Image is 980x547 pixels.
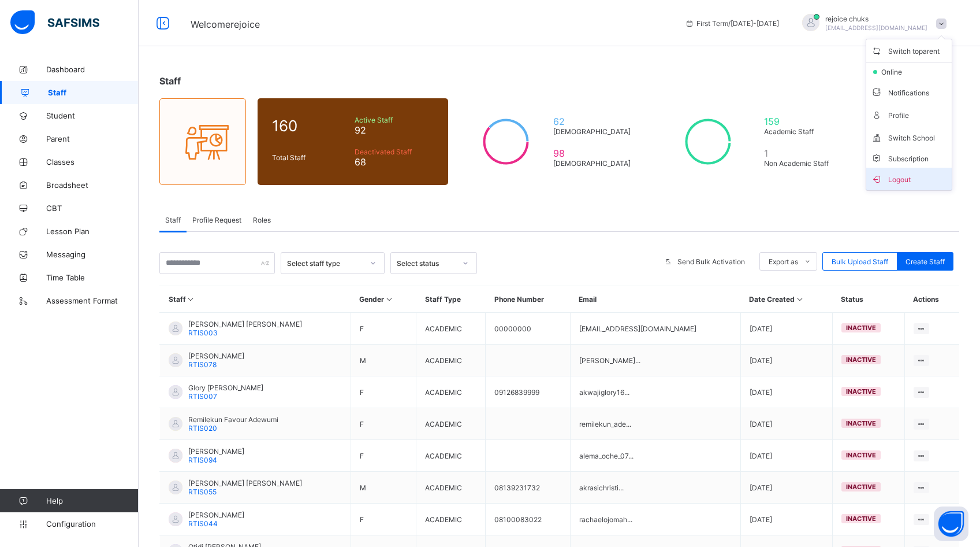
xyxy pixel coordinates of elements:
span: [DEMOGRAPHIC_DATA] [553,159,636,168]
td: [DATE] [740,313,832,345]
span: [EMAIL_ADDRESS][DOMAIN_NAME] [825,24,927,31]
span: Non Academic Staff [764,159,838,168]
td: 08100083022 [486,504,570,535]
span: inactive [846,356,876,364]
td: [EMAIL_ADDRESS][DOMAIN_NAME] [570,313,740,345]
span: [PERSON_NAME] [PERSON_NAME] [188,479,302,487]
td: akrasichristi... [570,472,740,504]
span: Student [46,111,139,120]
span: 98 [553,147,636,159]
img: safsims [10,10,99,35]
span: Welcome rejoice [191,19,260,30]
td: F [351,504,416,535]
span: Staff [165,216,181,224]
span: Bulk Upload Staff [832,257,888,266]
span: Glory [PERSON_NAME] [188,383,263,392]
li: dropdown-list-item-text-5 [866,126,952,149]
button: Open asap [934,507,968,541]
span: Staff [159,75,181,87]
td: ACADEMIC [416,408,486,440]
span: Dashboard [46,65,139,74]
span: 62 [553,116,636,127]
td: 09126839999 [486,376,570,408]
span: inactive [846,483,876,491]
td: remilekun_ade... [570,408,740,440]
th: Phone Number [486,286,570,313]
td: M [351,472,416,504]
span: Lesson Plan [46,227,139,236]
span: inactive [846,451,876,459]
div: Select staff type [287,259,363,268]
td: [DATE] [740,472,832,504]
span: inactive [846,387,876,396]
span: RTIS020 [188,424,217,433]
span: Logout [871,172,947,186]
th: Gender [351,286,416,313]
li: dropdown-list-item-null-2 [866,62,952,81]
td: rachaelojomah... [570,504,740,535]
span: Parent [46,134,139,143]
span: Broadsheet [46,180,139,190]
th: Date Created [740,286,832,313]
span: Profile [871,108,947,121]
th: Staff [160,286,351,313]
span: inactive [846,515,876,523]
span: CBT [46,204,139,213]
span: Switch School [871,131,947,144]
td: ACADEMIC [416,440,486,472]
td: [PERSON_NAME]... [570,345,740,376]
span: RTIS007 [188,392,217,401]
span: [DEMOGRAPHIC_DATA] [553,127,636,136]
span: Help [46,496,138,505]
th: Email [570,286,740,313]
td: akwajiglory16... [570,376,740,408]
td: F [351,408,416,440]
li: dropdown-list-item-null-6 [866,149,952,168]
span: Configuration [46,519,138,528]
span: Remilekun Favour Adewumi [188,415,278,424]
span: Export as [769,257,798,266]
td: [DATE] [740,345,832,376]
span: 92 [355,124,434,136]
span: 160 [272,117,349,135]
td: ACADEMIC [416,504,486,535]
td: [DATE] [740,504,832,535]
span: RTIS044 [188,519,218,528]
span: Send Bulk Activation [677,257,745,266]
span: [PERSON_NAME] [188,447,244,456]
span: [PERSON_NAME] [188,511,244,519]
th: Actions [904,286,959,313]
li: dropdown-list-item-text-3 [866,81,952,104]
li: dropdown-list-item-buttom-7 [866,168,952,190]
td: 00000000 [486,313,570,345]
span: Messaging [46,250,139,259]
td: M [351,345,416,376]
span: Academic Staff [764,127,838,136]
span: Classes [46,157,139,167]
span: [PERSON_NAME] [PERSON_NAME] [188,320,302,328]
span: RTIS078 [188,360,217,369]
span: RTIS003 [188,328,218,337]
td: ACADEMIC [416,313,486,345]
span: 159 [764,116,838,127]
span: Subscription [871,154,929,163]
td: F [351,376,416,408]
span: Roles [253,216,271,224]
span: inactive [846,419,876,427]
td: [DATE] [740,376,832,408]
th: Staff Type [416,286,486,313]
div: Select status [397,259,456,268]
span: Staff [48,88,139,97]
td: [DATE] [740,440,832,472]
span: Profile Request [192,216,241,224]
td: ACADEMIC [416,472,486,504]
li: dropdown-list-item-name-0 [866,39,952,62]
span: Time Table [46,273,139,282]
span: session/term information [685,19,779,28]
span: Switch to parent [871,44,947,57]
span: Deactivated Staff [355,147,434,156]
span: rejoice chuks [825,14,927,23]
td: F [351,313,416,345]
td: alema_oche_07... [570,440,740,472]
td: [DATE] [740,408,832,440]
